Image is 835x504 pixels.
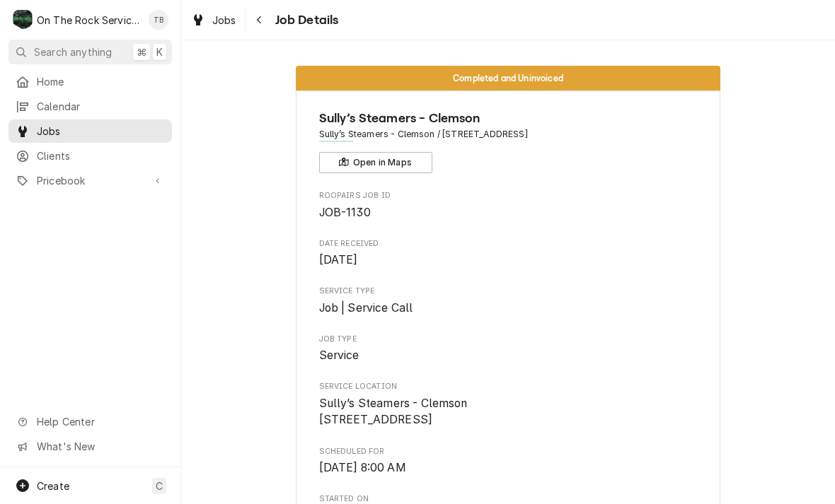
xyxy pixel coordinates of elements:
[156,45,163,59] span: K
[319,128,698,141] span: Address
[319,286,698,297] span: Service Type
[8,435,172,458] a: Go to What's New
[319,334,698,364] div: Job Type
[271,11,339,30] span: Job Details
[319,459,698,476] span: Scheduled For
[8,95,172,118] a: Calendar
[319,301,413,315] span: Job | Service Call
[212,13,236,28] span: Jobs
[8,119,172,143] a: Jobs
[156,479,163,493] span: C
[8,40,172,64] button: Search anything⌘K
[319,446,698,476] div: Scheduled For
[34,45,112,59] span: Search anything
[319,204,698,221] span: Roopairs Job ID
[319,446,698,457] span: Scheduled For
[319,395,698,428] span: Service Location
[319,381,698,428] div: Service Location
[319,348,359,362] span: Service
[319,190,698,201] span: Roopairs Job ID
[319,190,698,221] div: Roopairs Job ID
[248,8,271,31] button: Navigate back
[319,238,698,250] span: Date Received
[319,109,698,173] div: Client Information
[319,253,358,266] span: [DATE]
[149,10,168,30] div: Todd Brady's Avatar
[319,397,468,427] span: Sully’s Steamers - Clemson [STREET_ADDRESS]
[453,74,563,83] span: Completed and Uninvoiced
[37,13,141,28] div: On The Rock Services
[37,414,163,429] span: Help Center
[319,334,698,345] span: Job Type
[319,461,406,474] span: [DATE] 8:00 AM
[8,70,172,93] a: Home
[319,347,698,364] span: Job Type
[37,74,165,89] span: Home
[37,439,163,454] span: What's New
[8,410,172,433] a: Go to Help Center
[8,169,172,192] a: Go to Pricebook
[319,152,432,173] button: Open in Maps
[37,173,144,188] span: Pricebook
[185,8,242,32] a: Jobs
[37,148,165,163] span: Clients
[319,206,371,219] span: JOB-1130
[13,10,33,30] div: On The Rock Services's Avatar
[319,109,698,128] span: Name
[149,10,168,30] div: TB
[319,252,698,269] span: Date Received
[137,45,146,59] span: ⌘
[37,124,165,139] span: Jobs
[37,480,69,492] span: Create
[8,144,172,168] a: Clients
[37,99,165,114] span: Calendar
[319,381,698,392] span: Service Location
[13,10,33,30] div: O
[319,300,698,317] span: Service Type
[319,238,698,269] div: Date Received
[319,286,698,316] div: Service Type
[296,66,720,90] div: Status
